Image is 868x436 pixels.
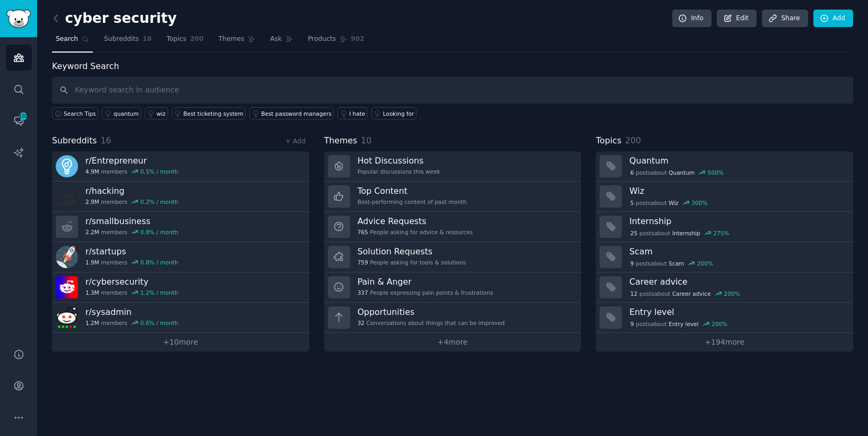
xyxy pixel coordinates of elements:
span: Topics [167,35,186,44]
a: Top ContentBest-performing content of past month [324,182,581,212]
h3: r/ sysadmin [85,306,178,318]
span: 102 [19,113,28,120]
a: Looking for [371,107,416,119]
h3: Top Content [358,185,467,196]
span: Internship [672,229,700,237]
div: post s about [629,319,728,329]
div: People expressing pain points & frustrations [358,289,493,296]
a: Best ticketing system [172,107,246,119]
img: startups [56,246,78,268]
span: Scam [669,260,684,267]
h3: Opportunities [358,306,505,318]
div: 200 % [711,320,727,328]
a: +194more [596,333,853,352]
a: +4more [324,333,581,352]
span: Search Tips [64,110,96,117]
a: 102 [6,108,32,134]
a: quantum [102,107,141,119]
a: Internship25postsaboutInternship275% [596,212,853,242]
a: Advice Requests765People asking for advice & resources [324,212,581,242]
span: 200 [625,135,641,146]
h3: Internship [629,216,846,227]
div: members [85,198,178,206]
span: 10 [361,135,371,146]
div: quantum [114,110,138,117]
a: I hate [337,107,368,119]
div: Conversations about things that can be improved [358,319,505,327]
a: Share [762,10,808,28]
a: Wiz5postsaboutWiz300% [596,182,853,212]
a: Info [672,10,711,28]
span: Career advice [672,290,711,297]
a: Topics200 [163,31,207,53]
span: 9 [630,320,634,328]
div: members [85,289,178,296]
a: r/cybersecurity1.3Mmembers1.2% / month [52,272,309,303]
a: r/Entrepreneur4.9Mmembers0.5% / month [52,151,309,182]
img: GummySearch logo [6,10,31,28]
div: Popular discussions this week [358,168,440,175]
span: 1.3M [85,289,99,296]
a: Search [52,31,93,53]
input: Keyword search in audience [52,76,853,104]
div: 300 % [691,199,707,207]
div: post s about [629,259,714,268]
a: Opportunities32Conversations about things that can be improved [324,303,581,333]
div: 275 % [713,229,729,237]
img: cybersecurity [56,276,78,298]
span: 12 [630,290,637,297]
h3: r/ Entrepreneur [85,155,178,166]
div: post s about [629,289,741,298]
span: 5 [630,199,634,207]
span: 765 [358,228,368,236]
span: Themes [324,134,358,148]
div: 0.6 % / month [141,319,178,327]
span: 2.9M [85,198,99,206]
div: 200 % [724,290,740,297]
a: Best password managers [249,107,334,119]
h3: Scam [629,246,846,257]
h2: cyber security [52,10,177,27]
h3: Advice Requests [358,216,473,227]
a: r/hacking2.9Mmembers0.2% / month [52,182,309,212]
img: sysadmin [56,306,78,329]
h3: Career advice [629,276,846,287]
span: Products [308,35,336,44]
div: 0.5 % / month [141,168,178,175]
a: + Add [285,138,306,145]
a: Hot DiscussionsPopular discussions this week [324,151,581,182]
h3: r/ startups [85,246,178,257]
h3: Entry level [629,306,846,318]
span: Wiz [669,199,679,207]
span: Subreddits [52,134,97,148]
a: r/smallbusiness2.2Mmembers0.8% / month [52,212,309,242]
h3: Solution Requests [358,246,466,257]
a: Quantum6postsaboutQuantum500% [596,151,853,182]
div: post s about [629,168,724,177]
a: Subreddits16 [100,31,155,53]
div: post s about [629,198,708,208]
div: 1.2 % / month [141,289,178,296]
span: Entry level [669,320,698,328]
a: Ask [266,31,297,53]
h3: r/ smallbusiness [85,216,178,227]
a: Add [813,10,853,28]
div: wiz [157,110,166,117]
div: I hate [349,110,365,117]
span: 902 [351,35,364,44]
a: Entry level9postsaboutEntry level200% [596,303,853,333]
span: Subreddits [104,35,139,44]
a: Solution Requests759People asking for tools & solutions [324,242,581,272]
button: Search Tips [52,107,98,119]
div: People asking for tools & solutions [358,259,466,266]
div: Best ticketing system [184,110,244,117]
span: 2.2M [85,228,99,236]
div: members [85,228,178,236]
label: Keyword Search [52,61,119,71]
a: r/startups1.9Mmembers0.8% / month [52,242,309,272]
div: 0.8 % / month [141,228,178,236]
h3: Wiz [629,185,846,196]
a: +10more [52,333,309,352]
a: wiz [145,107,168,119]
a: r/sysadmin1.2Mmembers0.6% / month [52,303,309,333]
